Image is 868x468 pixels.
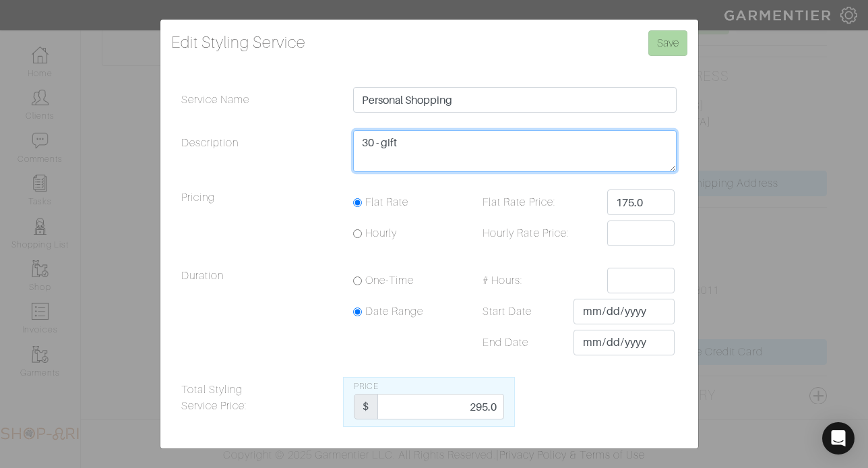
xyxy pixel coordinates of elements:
[365,303,424,320] label: Date Range
[171,377,343,427] label: Total Styling Service Price:
[472,330,573,355] label: End Date
[353,130,677,172] textarea: 15- gift
[365,272,414,289] label: One-Time
[822,422,855,455] div: Open Intercom Messenger
[354,382,379,391] span: Price
[472,268,607,293] label: # Hours:
[472,221,607,246] label: Hourly Rate Price:
[365,194,408,210] label: Flat Rate
[171,30,687,55] h4: Edit Styling Service
[648,30,687,56] input: Save
[365,225,397,241] label: Hourly
[472,189,607,215] label: Flat Rate Price:
[171,130,343,179] label: Description
[354,394,378,419] div: $
[171,268,343,366] legend: Duration
[171,189,343,257] legend: Pricing
[472,299,573,324] label: Start Date
[171,87,343,119] label: Service Name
